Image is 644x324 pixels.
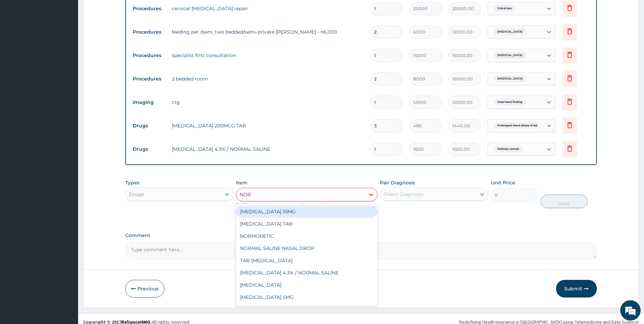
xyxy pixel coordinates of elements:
button: Submit [556,280,597,298]
div: Minimize live chat window [111,3,128,20]
label: Item [236,179,247,186]
td: Procedures [129,26,168,38]
div: NORMORETIC [236,230,378,242]
div: Chat with us now [35,38,114,47]
span: We're online! [39,86,94,154]
div: [MEDICAL_DATA] 4.3% / NORMAL SALINE [236,267,378,279]
td: feeding per diem, two bedded/semi-private [PERSON_NAME] - n6,000 [168,25,367,39]
span: Delivery normal [494,146,522,152]
td: [MEDICAL_DATA] 4.3% / NORMAL SALINE [168,142,367,156]
span: [MEDICAL_DATA] [494,29,526,35]
div: FLORANORM [236,303,378,316]
td: Procedures [129,2,168,15]
td: cervical [MEDICAL_DATA] repair [168,2,367,15]
span: Vulval tear [494,5,515,12]
td: ctg [168,95,367,109]
div: NORMAL SALINE NASAL DROP [236,242,378,254]
label: Comment [125,233,597,238]
label: Unit Price [491,179,515,186]
span: Prolonged latent phase of labo... [494,122,545,129]
div: [MEDICAL_DATA] 5MG [236,291,378,303]
td: 2 bedded room [168,72,367,86]
small: Tariff Item exists, Increase quantity as needed [236,202,329,208]
div: Drugs [129,191,144,198]
td: Procedures [129,73,168,85]
label: Pair Diagnosis [380,179,415,186]
div: TAB [MEDICAL_DATA] [236,254,378,267]
label: Types [125,180,140,186]
td: [MEDICAL_DATA] 200MCG TAB [168,119,367,132]
span: Fetal heart finding [494,99,526,106]
div: Select Diagnosis [384,191,423,198]
textarea: Type your message and hit 'Enter' [3,185,129,209]
td: Imaging [129,96,168,109]
td: Drugs [129,143,168,156]
td: Procedures [129,49,168,62]
img: d_794563401_company_1708531726252_794563401 [13,34,27,51]
button: Previous [125,280,164,298]
div: [MEDICAL_DATA] [236,279,378,291]
td: Drugs [129,120,168,132]
span: [MEDICAL_DATA] [494,75,526,82]
div: [MEDICAL_DATA] TAB [236,218,378,230]
td: specialist first consultation [168,49,367,62]
span: [MEDICAL_DATA] [494,52,526,59]
div: [MEDICAL_DATA] 10MG [236,205,378,218]
button: Add [540,195,588,208]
